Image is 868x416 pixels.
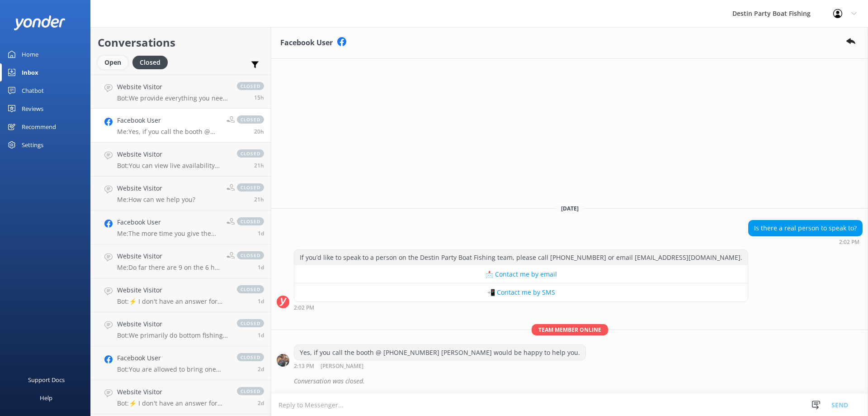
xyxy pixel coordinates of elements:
[321,363,363,369] span: [PERSON_NAME]
[258,331,264,339] span: Sep 07 2025 12:09pm (UTC -05:00) America/Cancun
[117,297,228,306] p: Bot: ⚡ I don't have an answer for that in my knowledge base. Please try and rephrase your questio...
[749,220,862,236] div: Is there a real person to speak to?
[91,109,271,143] a: Facebook UserMe:Yes, if you call the booth @ [PHONE_NUMBER] [PERSON_NAME] would be happy to help ...
[280,37,333,49] h3: Facebook User
[237,251,264,259] span: closed
[91,177,271,210] a: Website VisitorMe:How can we help you?closed21h
[117,399,228,407] p: Bot: ⚡ I don't have an answer for that in my knowledge base. Please try and rephrase your questio...
[254,128,264,135] span: Sep 08 2025 02:13pm (UTC -05:00) America/Cancun
[237,217,264,225] span: closed
[132,57,172,67] a: Closed
[254,94,264,101] span: Sep 08 2025 06:27pm (UTC -05:00) America/Cancun
[91,346,271,380] a: Facebook UserBot:You are allowed to bring one personal pole as long as it's not electric and does...
[91,278,271,312] a: Website VisitorBot:⚡ I don't have an answer for that in my knowledge base. Please try and rephras...
[28,371,65,389] div: Support Docs
[532,324,608,335] span: Team member online
[14,15,66,30] img: yonder-white-logo.png
[258,263,264,271] span: Sep 07 2025 06:48pm (UTC -05:00) America/Cancun
[117,251,220,261] h4: Website Visitor
[294,373,863,389] div: Conversation was closed.
[237,115,264,124] span: closed
[117,82,228,92] h4: Website Visitor
[117,230,220,238] p: Me: The more time you give the captain the more spots he can visit for better odds of keeper fish...
[748,239,863,245] div: Sep 08 2025 02:02pm (UTC -05:00) America/Cancun
[294,363,314,369] strong: 2:13 PM
[237,387,264,395] span: closed
[237,285,264,293] span: closed
[117,128,220,136] p: Me: Yes, if you call the booth @ [PHONE_NUMBER] [PERSON_NAME] would be happy to help you.
[294,250,748,265] div: If you’d like to speak to a person on the Destin Party Boat Fishing team, please call [PHONE_NUMB...
[556,205,584,212] span: [DATE]
[22,63,38,81] div: Inbox
[22,136,43,154] div: Settings
[117,365,228,373] p: Bot: You are allowed to bring one personal pole as long as it's not electric and does not have br...
[117,263,220,272] p: Me: Do far there are 9 on the 6 hr and 4 on the 8 hr. Could be due to the seas forecast.
[294,283,748,301] button: 📲 Contact me by SMS
[22,45,38,63] div: Home
[258,365,264,373] span: Sep 06 2025 06:45pm (UTC -05:00) America/Cancun
[237,319,264,327] span: closed
[98,56,128,69] div: Open
[91,244,271,278] a: Website VisitorMe:Do far there are 9 on the 6 hr and 4 on the 8 hr. Could be due to the seas fore...
[22,81,44,100] div: Chatbot
[294,305,314,311] strong: 2:02 PM
[117,353,228,363] h4: Facebook User
[237,149,264,158] span: closed
[117,115,220,125] h4: Facebook User
[254,196,264,203] span: Sep 08 2025 12:29pm (UTC -05:00) America/Cancun
[91,210,271,244] a: Facebook UserMe:The more time you give the captain the more spots he can visit for better odds of...
[40,389,52,407] div: Help
[91,143,271,177] a: Website VisitorBot:You can view live availability and book your trip online at [URL][DOMAIN_NAME]...
[294,304,748,311] div: Sep 08 2025 02:02pm (UTC -05:00) America/Cancun
[132,56,168,69] div: Closed
[237,183,264,191] span: closed
[258,230,264,237] span: Sep 07 2025 08:39pm (UTC -05:00) America/Cancun
[839,239,859,245] strong: 2:02 PM
[117,285,228,295] h4: Website Visitor
[254,162,264,169] span: Sep 08 2025 12:35pm (UTC -05:00) America/Cancun
[117,387,228,397] h4: Website Visitor
[294,265,748,283] button: 📩 Contact me by email
[91,312,271,346] a: Website VisitorBot:We primarily do bottom fishing, so you can expect to catch snapper, grouper, t...
[277,373,863,389] div: 2025-09-08T19:13:50.483
[117,196,195,204] p: Me: How can we help you?
[98,34,264,51] h2: Conversations
[258,297,264,305] span: Sep 07 2025 04:15pm (UTC -05:00) America/Cancun
[98,57,132,67] a: Open
[294,345,585,360] div: Yes, if you call the booth @ [PHONE_NUMBER] [PERSON_NAME] would be happy to help you.
[117,162,228,170] p: Bot: You can view live availability and book your trip online at [URL][DOMAIN_NAME].
[237,82,264,90] span: closed
[22,100,43,118] div: Reviews
[117,217,220,227] h4: Facebook User
[91,75,271,109] a: Website VisitorBot:We provide everything you need for fishing, including rods and reels.closed15h
[91,380,271,414] a: Website VisitorBot:⚡ I don't have an answer for that in my knowledge base. Please try and rephras...
[294,363,586,369] div: Sep 08 2025 02:13pm (UTC -05:00) America/Cancun
[22,118,56,136] div: Recommend
[117,149,228,159] h4: Website Visitor
[117,319,228,329] h4: Website Visitor
[117,183,195,193] h4: Website Visitor
[258,399,264,407] span: Sep 06 2025 04:10pm (UTC -05:00) America/Cancun
[117,331,228,339] p: Bot: We primarily do bottom fishing, so you can expect to catch snapper, grouper, triggerfish, co...
[237,353,264,361] span: closed
[117,94,228,102] p: Bot: We provide everything you need for fishing, including rods and reels.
